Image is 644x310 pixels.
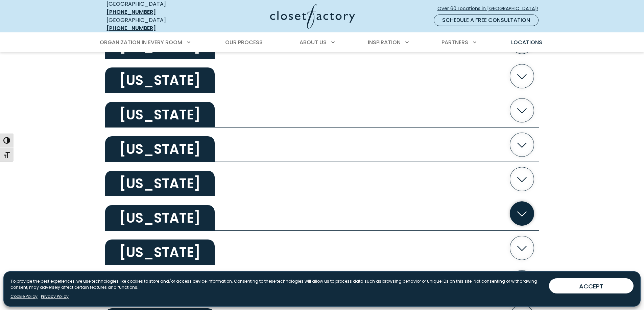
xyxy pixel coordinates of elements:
a: [PHONE_NUMBER] [106,24,156,32]
button: [US_STATE] [105,196,539,231]
a: [PHONE_NUMBER] [106,8,156,16]
a: Cookie Policy [10,293,38,300]
button: [US_STATE] [105,231,539,265]
button: [US_STATE] [105,162,539,196]
span: About Us [300,38,327,46]
h2: [US_STATE] [105,171,215,196]
a: Privacy Policy [41,293,69,300]
h2: [US_STATE] [105,102,215,128]
p: To provide the best experiences, we use technologies like cookies to store and/or access device i... [10,278,544,290]
span: Inspiration [368,38,401,46]
h2: [US_STATE] [105,136,215,162]
h2: [US_STATE] [105,239,215,265]
span: Over 60 Locations in [GEOGRAPHIC_DATA]! [437,5,544,12]
button: [US_STATE] [105,265,539,300]
span: Organization in Every Room [100,38,182,46]
h2: [US_STATE] [105,67,215,93]
a: Schedule a Free Consultation [434,15,539,26]
img: Closet Factory Logo [270,4,355,29]
button: [US_STATE] [105,93,539,128]
a: Over 60 Locations in [GEOGRAPHIC_DATA]! [437,3,544,15]
span: Our Process [225,38,263,46]
span: Partners [442,38,468,46]
button: [US_STATE] [105,59,539,93]
span: Locations [511,38,542,46]
button: ACCEPT [549,278,634,293]
button: [US_STATE] [105,128,539,162]
nav: Primary Menu [95,33,549,52]
div: [GEOGRAPHIC_DATA] [106,16,205,32]
h2: [US_STATE] [105,205,215,231]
